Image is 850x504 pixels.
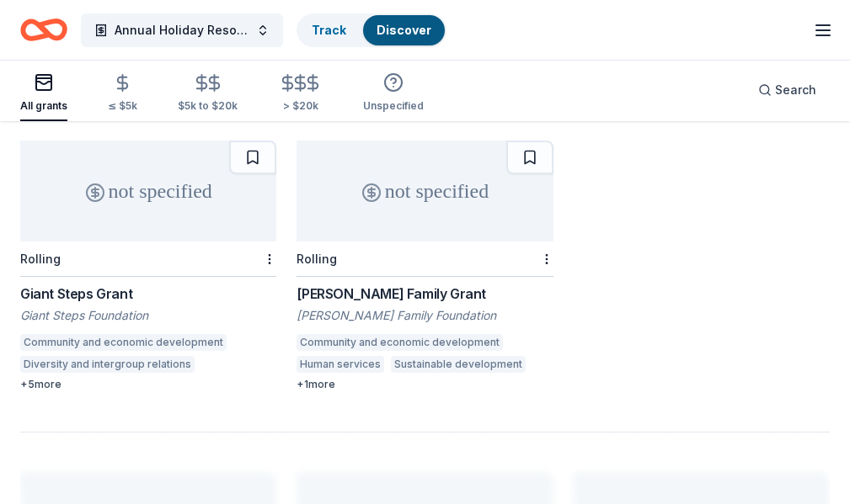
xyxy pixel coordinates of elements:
button: Unspecified [363,66,424,121]
div: Human services [297,356,384,373]
div: Rolling [297,252,337,266]
a: Track [312,23,346,37]
button: ≤ $5k [108,66,137,121]
div: Rolling [20,252,61,266]
div: + 1 more [297,378,553,391]
div: > $20k [278,99,323,113]
div: Community and economic development [20,334,227,351]
div: Giant Steps Grant [20,284,276,304]
a: Discover [377,23,431,37]
a: Home [20,10,67,50]
div: Giant Steps Foundation [20,307,276,324]
div: Diversity and intergroup relations [20,356,195,373]
button: $5k to $20k [178,66,238,121]
div: $5k to $20k [178,99,238,113]
div: not specified [297,141,553,241]
span: Search [775,80,816,100]
div: [PERSON_NAME] Family Grant [297,284,553,304]
div: Community and economic development [297,334,503,351]
span: Annual Holiday Resource Distribution [115,20,249,40]
button: > $20k [278,66,323,121]
button: Search [745,73,830,107]
div: ≤ $5k [108,99,137,113]
button: TrackDiscover [297,13,446,47]
button: All grants [20,66,67,121]
div: Unspecified [363,99,424,113]
a: not specifiedRolling[PERSON_NAME] Family Grant[PERSON_NAME] Family FoundationCommunity and econom... [297,141,553,391]
div: + 5 more [20,378,276,391]
div: [PERSON_NAME] Family Foundation [297,307,553,324]
button: Annual Holiday Resource Distribution [81,13,283,47]
div: All grants [20,99,67,113]
div: Sustainable development [391,356,526,373]
div: not specified [20,141,276,241]
a: not specifiedRollingGiant Steps GrantGiant Steps FoundationCommunity and economic developmentDive... [20,141,276,391]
